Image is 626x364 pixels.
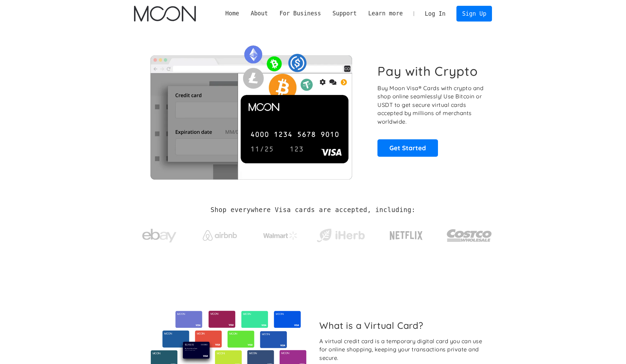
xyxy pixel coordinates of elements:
a: Netflix [376,220,437,248]
h1: Pay with Crypto [377,64,478,79]
img: Walmart [263,232,297,240]
img: Netflix [389,227,423,244]
div: Support [327,9,362,18]
a: Log In [419,6,451,21]
a: ebay [134,218,185,250]
div: For Business [274,9,327,18]
a: Sign Up [456,6,492,21]
h2: Shop everywhere Visa cards are accepted, including: [211,206,415,214]
img: Airbnb [203,230,237,241]
img: Costco [447,223,492,248]
div: About [251,9,268,18]
a: Home [219,9,245,18]
div: Learn more [368,9,403,18]
a: iHerb [315,220,366,248]
a: Walmart [255,225,306,243]
a: home [134,6,196,22]
div: About [245,9,274,18]
p: Buy Moon Visa® Cards with crypto and shop online seamlessly! Use Bitcoin or USDT to get secure vi... [377,84,484,126]
div: For Business [279,9,321,18]
div: Support [332,9,357,18]
a: Airbnb [194,223,245,244]
img: Moon Cards let you spend your crypto anywhere Visa is accepted. [134,41,368,179]
div: A virtual credit card is a temporary digital card you can use for online shopping, keeping your t... [319,337,487,362]
h2: What is a Virtual Card? [319,320,487,331]
img: iHerb [315,227,366,244]
a: Costco [447,216,492,252]
div: Learn more [362,9,409,18]
img: ebay [142,225,176,247]
a: Get Started [377,139,438,156]
img: Moon Logo [134,6,196,22]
